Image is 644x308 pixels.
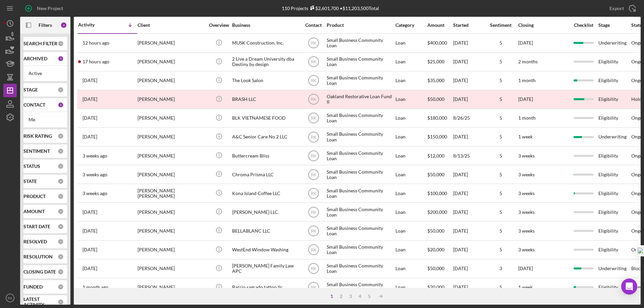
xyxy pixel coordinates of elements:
[327,184,394,202] div: Small Business Community Loan
[453,90,483,108] div: [DATE]
[3,291,17,305] button: RK
[29,117,62,122] div: Me
[138,203,205,221] div: [PERSON_NAME]
[23,194,46,199] b: PRODUCT
[23,164,40,169] b: STATUS
[311,229,316,234] text: RK
[308,5,339,11] div: $2,601,700
[395,90,427,108] div: Loan
[232,279,299,296] div: Barrio sagrado tattoo llc
[60,22,67,28] div: 2
[83,134,97,139] time: 2025-08-20 04:07
[311,266,316,271] text: RK
[58,148,64,154] div: 0
[138,222,205,240] div: [PERSON_NAME]
[232,34,299,52] div: MUSK Construction, Inc.
[427,247,444,252] span: $20,000
[311,60,316,64] text: RK
[232,22,299,28] div: Business
[518,265,533,271] time: [DATE]
[598,166,631,183] div: Eligibility
[311,191,316,196] text: RK
[427,228,444,234] span: $50,000
[484,40,518,46] div: 5
[484,228,518,234] div: 5
[58,178,64,184] div: 0
[395,34,427,52] div: Loan
[395,166,427,183] div: Loan
[327,166,394,183] div: Small Business Community Loan
[311,172,316,177] text: RK
[453,53,483,71] div: [DATE]
[327,22,394,28] div: Product
[58,41,64,47] div: 0
[484,59,518,64] div: 5
[395,241,427,259] div: Loan
[327,147,394,165] div: Small Business Community Loan
[232,260,299,278] div: [PERSON_NAME] Family Law APC
[83,115,97,121] time: 2025-08-26 01:51
[395,109,427,127] div: Loan
[484,285,518,290] div: 5
[311,248,316,252] text: RK
[83,247,97,252] time: 2025-08-07 17:12
[427,77,444,83] span: $35,000
[232,222,299,240] div: BELLABLANC LLC
[138,109,205,127] div: [PERSON_NAME]
[427,115,447,121] span: $180,000
[58,133,64,139] div: 0
[453,222,483,240] div: [DATE]
[484,172,518,177] div: 5
[453,203,483,221] div: [DATE]
[138,184,205,202] div: [PERSON_NAME] [PERSON_NAME]
[58,239,64,245] div: 0
[346,294,355,299] div: 3
[83,172,107,177] time: 2025-08-12 20:46
[569,22,598,28] div: Checklist
[427,190,447,196] span: $100,000
[232,90,299,108] div: BRASH LLC
[138,22,205,28] div: Client
[138,128,205,146] div: [PERSON_NAME]
[453,128,483,146] div: [DATE]
[518,172,535,177] time: 3 weeks
[518,115,536,121] time: 1 month
[427,153,444,159] span: $12,000
[23,102,45,108] b: CONTACT
[282,5,379,11] div: 110 Projects • $11,203,500 Total
[58,56,64,62] div: 1
[83,78,97,83] time: 2025-08-28 19:20
[327,294,336,299] div: 1
[598,260,631,278] div: Underwriting
[453,241,483,259] div: [DATE]
[598,128,631,146] div: Underwriting
[232,109,299,127] div: BLK VIETNAMESE FOOD
[453,260,483,278] div: [DATE]
[58,163,64,169] div: 0
[327,128,394,146] div: Small Business Community Loan
[23,148,50,154] b: SENTIMENT
[23,87,38,93] b: STAGE
[138,53,205,71] div: [PERSON_NAME]
[427,134,447,139] span: $150,000
[484,22,518,28] div: Sentiment
[29,71,62,76] div: Active
[23,284,43,290] b: FUNDED
[58,254,64,260] div: 0
[518,228,535,234] time: 3 weeks
[58,87,64,93] div: 0
[453,166,483,183] div: [DATE]
[484,266,518,271] div: 3
[395,203,427,221] div: Loan
[395,22,427,28] div: Category
[365,294,374,299] div: 5
[484,153,518,159] div: 5
[395,222,427,240] div: Loan
[327,53,394,71] div: Small Business Community Loan
[232,72,299,89] div: The Look Salon
[453,34,483,52] div: [DATE]
[427,209,447,215] span: $200,000
[83,153,107,159] time: 2025-08-13 21:58
[609,2,624,15] div: Export
[603,2,641,15] button: Export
